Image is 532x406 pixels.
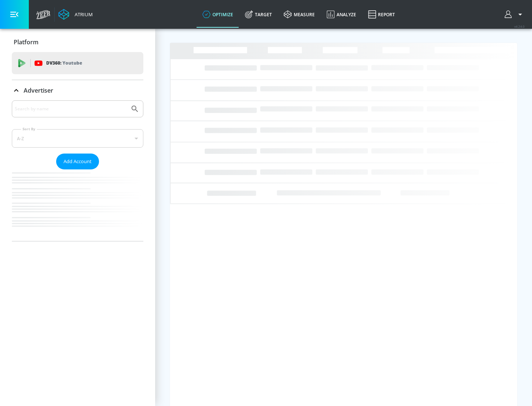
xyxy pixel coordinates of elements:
label: Sort By [21,127,37,131]
div: A-Z [12,129,143,148]
div: Advertiser [12,100,143,241]
p: Youtube [62,59,82,67]
p: DV360: [46,59,82,67]
a: Report [362,1,401,28]
nav: list of Advertiser [12,169,143,241]
a: measure [278,1,321,28]
button: Add Account [56,154,99,169]
div: Atrium [72,11,93,18]
p: Platform [14,38,38,46]
a: Atrium [58,9,93,20]
div: Platform [12,32,143,52]
input: Search by name [15,104,127,114]
div: DV360: Youtube [12,52,143,74]
div: Advertiser [12,80,143,101]
span: v 4.24.0 [514,24,525,28]
p: Advertiser [24,86,53,94]
span: Add Account [64,157,92,166]
a: Target [239,1,278,28]
a: Analyze [321,1,362,28]
a: optimize [197,1,239,28]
